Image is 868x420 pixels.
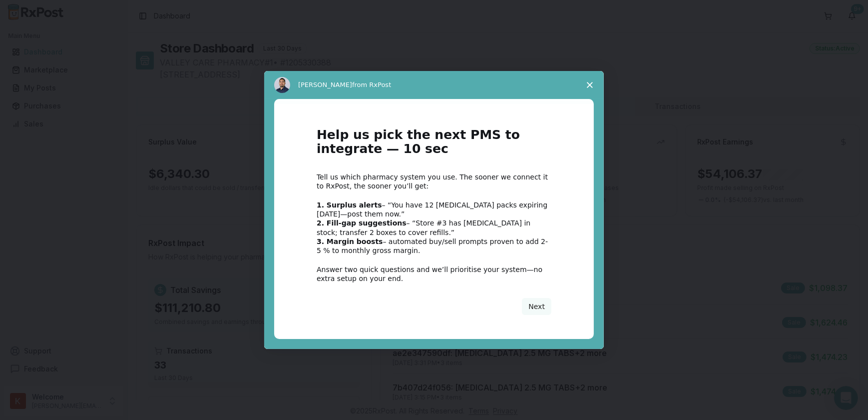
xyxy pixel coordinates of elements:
[317,200,551,218] div: – “You have 12 [MEDICAL_DATA] packs expiring [DATE]—post them now.”
[317,201,382,209] b: 1. Surplus alerts
[317,172,551,190] div: Tell us which pharmacy system you use. The sooner we connect it to RxPost, the sooner you’ll get:
[317,237,551,255] div: – automated buy/sell prompts proven to add 2-5 % to monthly gross margin.
[317,265,551,283] div: Answer two quick questions and we’ll prioritise your system—no extra setup on your end.
[274,77,290,93] img: Profile image for Manuel
[352,81,391,88] span: from RxPost
[522,298,551,315] button: Next
[576,71,604,99] span: Close survey
[317,218,551,236] div: – “Store #3 has [MEDICAL_DATA] in stock; transfer 2 boxes to cover refills.”
[317,237,383,245] b: 3. Margin boosts
[298,81,352,88] span: [PERSON_NAME]
[317,128,551,162] h1: Help us pick the next PMS to integrate — 10 sec
[317,219,407,227] b: 2. Fill-gap suggestions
